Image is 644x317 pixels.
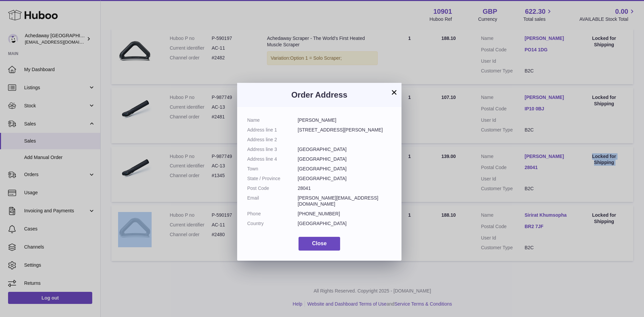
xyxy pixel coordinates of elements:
dt: Name [247,117,298,123]
dt: Phone [247,211,298,217]
dt: Email [247,195,298,208]
dt: Address line 1 [247,127,298,133]
dd: [GEOGRAPHIC_DATA] [298,146,392,153]
dt: Address line 4 [247,156,298,162]
dt: Town [247,166,298,172]
dd: [PERSON_NAME] [298,117,392,123]
dt: Address line 3 [247,146,298,153]
button: Close [299,237,340,251]
span: Close [312,241,327,246]
dd: [GEOGRAPHIC_DATA] [298,175,392,182]
dd: [STREET_ADDRESS][PERSON_NAME] [298,127,392,133]
dd: [GEOGRAPHIC_DATA] [298,166,392,172]
dd: [GEOGRAPHIC_DATA] [298,220,392,227]
dt: Country [247,220,298,227]
dd: [PHONE_NUMBER] [298,211,392,217]
h3: Order Address [247,90,391,100]
dd: [PERSON_NAME][EMAIL_ADDRESS][DOMAIN_NAME] [298,195,392,208]
dt: Address line 2 [247,137,298,143]
button: × [390,88,398,96]
dd: [GEOGRAPHIC_DATA] [298,156,392,162]
dt: Post Code [247,185,298,192]
dd: 28041 [298,185,392,192]
dt: State / Province [247,175,298,182]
